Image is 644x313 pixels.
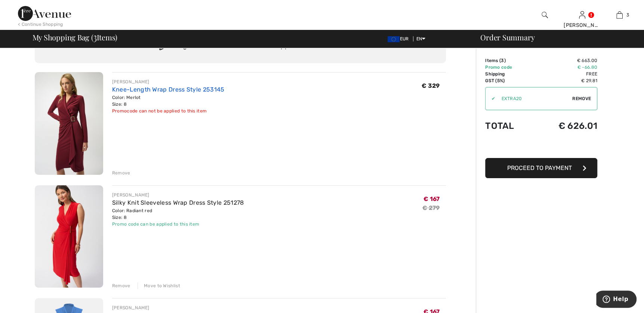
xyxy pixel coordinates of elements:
input: Promo code [495,87,572,110]
img: Euro [388,36,400,42]
td: Free [533,71,597,77]
div: Remove [112,282,130,289]
a: 3 [601,10,638,19]
img: My Info [579,10,585,19]
div: Promocode can not be applied to this item [112,108,225,114]
span: € 329 [422,82,440,89]
a: Silky Knit Sleeveless Wrap Dress Style 251278 [112,199,244,206]
button: Proceed to Payment [485,158,597,178]
span: 3 [93,32,97,41]
div: [PERSON_NAME] [112,78,225,85]
img: My Bag [616,10,623,19]
span: EN [416,36,426,41]
s: € 279 [422,204,440,211]
span: Remove [572,95,591,102]
span: My Shopping Bag ( Items) [33,34,118,41]
div: ✔ [486,95,495,102]
td: € 626.01 [533,113,597,139]
span: € 167 [423,195,440,202]
div: [PERSON_NAME] [564,21,600,29]
div: [PERSON_NAME] [112,192,244,198]
iframe: Opens a widget where you can find more information [596,291,637,309]
div: Order Summary [471,34,640,41]
div: < Continue Shopping [18,21,63,28]
div: Color: Radiant red Size: 8 [112,207,244,221]
div: Color: Merlot Size: 8 [112,94,225,108]
td: Items ( ) [485,57,533,64]
span: Proceed to Payment [507,164,572,171]
img: Silky Knit Sleeveless Wrap Dress Style 251278 [35,185,103,288]
img: search the website [542,10,548,19]
td: Promo code [485,64,533,71]
td: Shipping [485,71,533,77]
td: GST (5%) [485,77,533,84]
td: € 663.00 [533,57,597,64]
div: Promo code can be applied to this item [112,221,244,227]
td: € 29.81 [533,77,597,84]
td: Total [485,113,533,139]
a: Knee-Length Wrap Dress Style 253145 [112,86,225,93]
span: 3 [626,12,629,18]
div: Move to Wishlist [138,282,180,289]
div: [PERSON_NAME] [112,304,244,311]
td: € -66.80 [533,64,597,71]
span: EUR [388,36,412,41]
iframe: PayPal [485,139,597,155]
img: Knee-Length Wrap Dress Style 253145 [35,72,103,175]
div: Remove [112,170,130,176]
span: 3 [501,58,504,63]
a: Sign In [579,11,585,18]
img: 1ère Avenue [18,6,71,21]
